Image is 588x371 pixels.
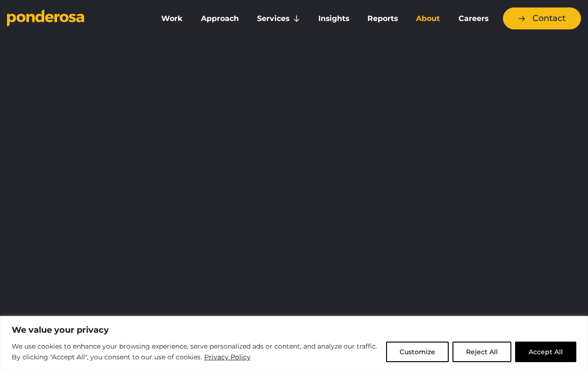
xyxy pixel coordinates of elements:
[386,342,449,362] button: Customize
[204,351,251,363] a: Privacy Policy
[360,9,405,28] a: Reports
[7,9,140,28] a: Go to homepage
[250,9,308,28] a: Services
[451,9,495,28] a: Careers
[194,9,246,28] a: Approach
[12,324,576,336] p: We value your privacy
[515,342,576,362] button: Accept All
[154,9,190,28] a: Work
[503,7,581,29] a: Contact
[311,9,357,28] a: Insights
[12,341,379,363] p: We use cookies to enhance your browsing experience, serve personalized ads or content, and analyz...
[409,9,447,28] a: About
[452,342,511,362] button: Reject All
